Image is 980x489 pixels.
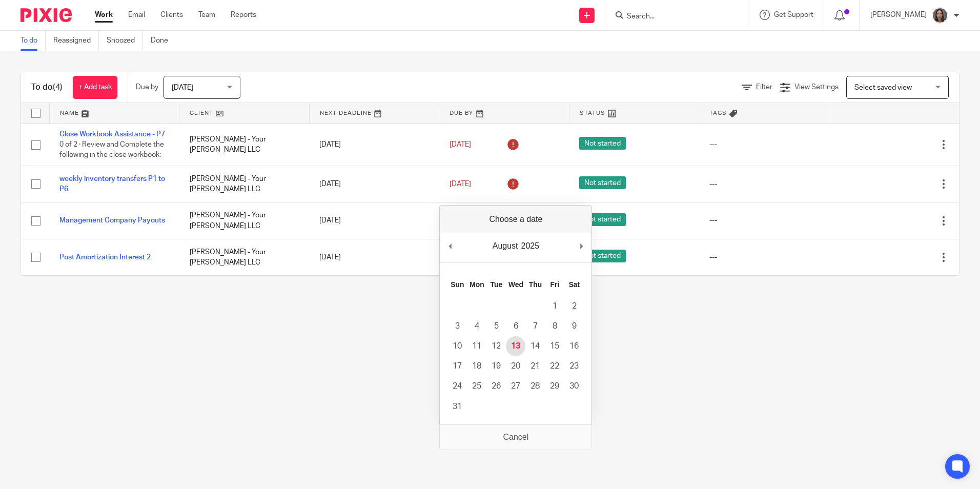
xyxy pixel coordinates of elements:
td: [DATE] [309,202,439,239]
span: 0 of 2 · Review and Complete the following in the close workbook: [59,141,164,159]
span: Filter [756,84,772,91]
button: 9 [564,316,584,336]
button: 28 [525,376,545,396]
button: 15 [545,336,564,356]
span: [DATE] [450,141,471,148]
a: Clients [160,10,183,20]
td: [DATE] [309,239,439,275]
a: Snoozed [107,31,143,51]
button: 29 [545,376,564,396]
button: 5 [486,316,506,336]
button: 17 [447,356,467,376]
td: [DATE] [309,124,439,166]
div: --- [709,215,819,226]
a: To do [21,31,46,51]
span: Not started [579,176,626,189]
img: Pixie [21,8,72,22]
span: Not started [579,250,626,262]
button: 1 [545,296,564,316]
a: weekly inventory transfers P1 to P6 [59,175,165,193]
div: --- [709,139,819,150]
h1: To do [31,82,63,93]
button: Next Month [576,238,586,254]
td: [PERSON_NAME] - Your [PERSON_NAME] LLC [179,239,310,275]
button: 7 [525,316,545,336]
span: Get Support [774,11,813,18]
button: 13 [506,336,525,356]
abbr: Thursday [529,280,542,289]
input: Search [626,12,718,22]
abbr: Monday [469,280,484,289]
a: Done [151,31,176,51]
button: 14 [525,336,545,356]
button: 4 [467,316,486,336]
button: 22 [545,356,564,376]
abbr: Tuesday [491,280,503,289]
span: [DATE] [450,180,471,188]
a: Post Amortization Interest 2 [59,254,151,261]
span: Select saved view [854,84,912,91]
abbr: Sunday [451,280,464,289]
td: [PERSON_NAME] - Your [PERSON_NAME] LLC [179,166,310,202]
button: Previous Month [445,238,455,254]
abbr: Friday [550,280,560,289]
button: 24 [447,376,467,396]
a: Reassigned [53,31,99,51]
span: (4) [53,83,63,91]
button: 21 [525,356,545,376]
button: 10 [447,336,467,356]
td: [PERSON_NAME] - Your [PERSON_NAME] LLC [179,202,310,239]
td: [PERSON_NAME] - Your [PERSON_NAME] LLC [179,124,310,166]
img: 20240425_114559.jpg [932,7,948,24]
p: Due by [136,82,158,92]
button: 3 [447,316,467,336]
a: Reports [231,10,256,20]
abbr: Wednesday [508,280,523,289]
div: --- [709,252,819,262]
p: [PERSON_NAME] [870,10,927,20]
button: 12 [486,336,506,356]
button: 11 [467,336,486,356]
a: Team [198,10,215,20]
abbr: Saturday [569,280,580,289]
button: 27 [506,376,525,396]
button: 2 [564,296,584,316]
div: --- [709,179,819,189]
span: Tags [709,110,727,116]
button: 20 [506,356,525,376]
a: Close Workbook Assistance - P7 [59,131,165,138]
div: 2025 [520,238,541,254]
a: + Add task [73,76,117,99]
span: Not started [579,137,626,150]
span: [DATE] [172,84,193,91]
span: Not started [579,213,626,226]
button: 8 [545,316,564,336]
button: 18 [467,356,486,376]
a: Email [128,10,145,20]
a: Work [95,10,113,20]
span: View Settings [794,84,839,91]
button: 26 [486,376,506,396]
button: 19 [486,356,506,376]
button: 31 [447,397,467,417]
button: 16 [564,336,584,356]
button: 25 [467,376,486,396]
a: Management Company Payouts [59,217,165,224]
td: [DATE] [309,166,439,202]
button: 30 [564,376,584,396]
button: 23 [564,356,584,376]
button: 6 [506,316,525,336]
div: August [491,238,520,254]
